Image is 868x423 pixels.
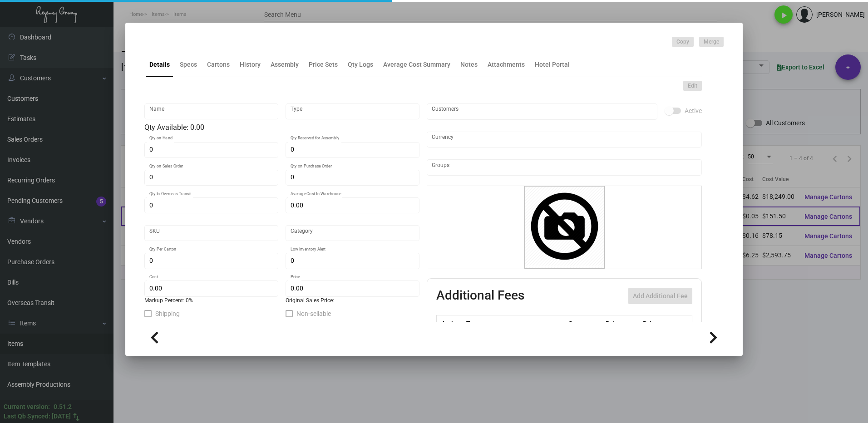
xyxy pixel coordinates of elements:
span: Shipping [155,308,180,319]
button: Copy [672,37,694,47]
div: Notes [460,60,478,69]
div: Details [149,60,170,69]
div: Attachments [488,60,525,69]
th: Price type [641,315,681,331]
div: Qty Available: 0.00 [144,122,419,133]
div: Hotel Portal [535,60,570,69]
button: Edit [683,81,702,91]
button: Add Additional Fee [628,288,692,304]
th: Price [603,315,641,331]
span: Non-sellable [296,308,331,319]
span: Active [685,105,702,116]
th: Cost [566,315,603,331]
div: Assembly [271,60,299,69]
h2: Additional Fees [436,288,524,304]
div: Price Sets [309,60,338,69]
span: Edit [688,82,697,90]
input: Add new.. [432,164,697,171]
span: Copy [676,38,689,46]
div: Cartons [207,60,230,69]
button: Merge [699,37,724,47]
div: Specs [180,60,197,69]
div: 0.51.2 [54,402,72,412]
div: Average Cost Summary [383,60,450,69]
div: Qty Logs [348,60,373,69]
span: Merge [704,38,719,46]
div: Current version: [4,402,50,412]
div: Last Qb Synced: [DATE] [4,412,71,421]
th: Active [437,315,464,331]
div: History [240,60,261,69]
th: Type [464,315,566,331]
input: Add new.. [432,108,653,115]
span: Add Additional Fee [633,292,688,300]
